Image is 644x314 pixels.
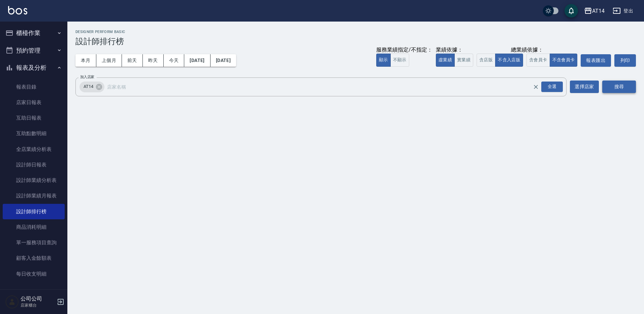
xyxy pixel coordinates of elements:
button: 不顯示 [390,54,409,67]
button: 實業績 [454,54,473,67]
button: 客戶管理 [3,284,65,302]
button: 昨天 [143,54,164,67]
span: AT14 [79,83,97,90]
a: 商品消耗明細 [3,219,65,235]
button: 含店販 [477,54,495,67]
img: Person [5,295,19,309]
a: 設計師業績月報表 [3,188,65,203]
a: 設計師業績分析表 [3,172,65,188]
div: 總業績依據： [477,46,577,54]
p: 店家櫃台 [21,302,55,308]
a: 設計師日報表 [3,157,65,172]
h2: Designer Perform Basic [75,30,636,34]
button: [DATE] [184,54,210,67]
button: 報表匯出 [581,54,611,67]
a: 全店業績分析表 [3,142,65,157]
a: 顧客入金餘額表 [3,250,65,266]
button: 前天 [122,54,143,67]
h5: 公司公司 [21,295,55,302]
button: 本月 [75,54,96,67]
button: 不含會員卡 [550,54,578,67]
input: 店家名稱 [105,81,545,93]
button: 今天 [164,54,185,67]
a: 店家日報表 [3,95,65,110]
button: 預約管理 [3,42,65,59]
button: 顯示 [376,54,391,67]
button: 含會員卡 [526,54,550,67]
div: AT14 [79,82,104,92]
button: 搜尋 [602,81,636,93]
div: 全選 [541,82,563,92]
div: 服務業績指定/不指定： [376,46,432,54]
a: 報表目錄 [3,79,65,95]
div: 業績依據： [436,46,473,54]
button: 櫃檯作業 [3,24,65,42]
h3: 設計師排行榜 [75,37,636,46]
a: 每日收支明細 [3,266,65,282]
button: save [565,4,578,18]
div: AT14 [592,7,605,15]
a: 互助點數明細 [3,126,65,141]
button: 登出 [610,5,636,17]
a: 單一服務項目查詢 [3,235,65,250]
button: 不含入店販 [495,54,523,67]
button: [DATE] [211,54,236,67]
button: Open [540,80,564,93]
button: Clear [531,82,541,92]
button: 上個月 [96,54,122,67]
button: 報表及分析 [3,59,65,76]
button: 列印 [614,54,636,67]
img: Logo [8,6,27,14]
a: 設計師排行榜 [3,204,65,219]
label: 加入店家 [80,74,94,80]
a: 互助日報表 [3,110,65,126]
button: 虛業績 [436,54,455,67]
button: 選擇店家 [570,81,599,93]
button: AT14 [581,4,607,18]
